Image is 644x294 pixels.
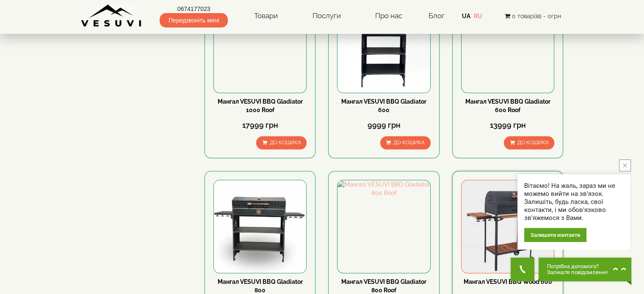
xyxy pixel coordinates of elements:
span: До кошика [517,140,548,146]
a: RU [474,13,482,19]
a: Блог [428,11,444,20]
a: Мангал VESUVI BBQ Gladiator 800 [218,278,303,294]
button: До кошика [504,136,554,149]
div: 13999 грн [461,120,554,131]
div: Залишити контакти [524,228,586,242]
span: Потрібна допомога? [547,264,608,269]
a: Мангал VESUVI BBQ Wood 600 [464,278,552,285]
button: Get Call button [511,258,534,281]
span: 0 товар(ів) - 0грн [511,13,561,19]
div: 17999 грн [213,120,307,131]
a: Послуги [304,6,349,26]
span: Залиште повідомлення [547,269,608,275]
div: Вітаємо! На жаль, зараз ми не можемо вийти на зв'язок. Залишіть, будь ласка, свої контакти, і ми ... [524,182,624,222]
button: close button [619,159,631,171]
button: Chat button [539,258,631,281]
span: До кошика [269,140,301,146]
div: 9999 грн [337,120,430,131]
a: UA [462,13,470,19]
button: До кошика [256,136,307,149]
img: Мангал VESUVI BBQ Gladiator 800 Roof [337,180,430,272]
img: Мангал VESUVI BBQ Wood 600 [462,180,554,272]
img: Завод VESUVI [81,4,142,27]
img: Мангал VESUVI BBQ Gladiator 800 [214,180,306,272]
span: До кошика [393,140,425,146]
a: Мангал VESUVI BBQ Gladiator 1000 Roof [218,98,303,113]
span: Передзвоніть мені [160,13,228,27]
button: 0 товар(ів) - 0грн [502,11,563,21]
a: 0674177023 [160,5,228,13]
a: Товари [246,6,286,26]
a: Мангал VESUVI BBQ Gladiator 600 [341,98,426,113]
a: Про нас [367,6,411,26]
a: Мангал VESUVI BBQ Gladiator 800 Roof [341,278,426,294]
button: До кошика [380,136,431,149]
a: Мангал VESUVI BBQ Gladiator 600 Roof [465,98,550,113]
